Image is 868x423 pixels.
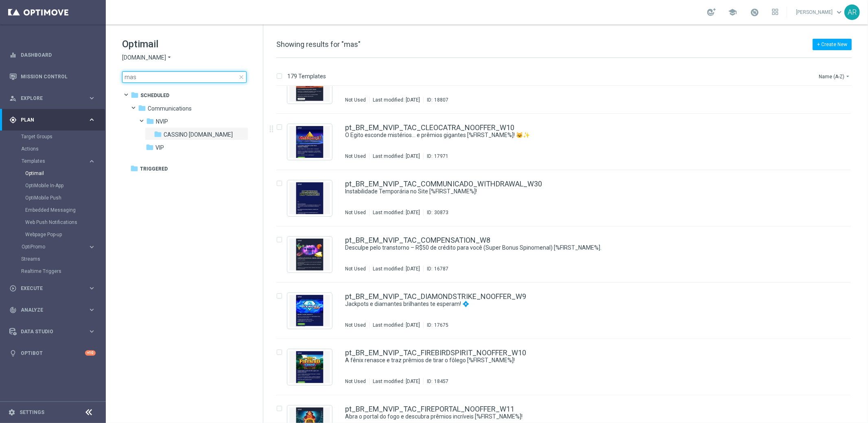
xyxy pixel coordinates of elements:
[140,165,168,173] span: Triggered
[148,105,192,112] span: Communications
[25,228,105,241] div: Webpage Pop-up
[345,244,798,252] a: Desculpe pelo transtorno – R$50 de crédito para você (Super Bonus Spinomenal) [%FIRST_NAME%].
[818,71,852,81] button: Name (A-Z)arrow_drop_down
[268,170,866,226] div: Press SPACE to select this row.
[844,73,851,80] i: arrow_drop_down
[88,94,96,102] i: keyboard_arrow_right
[9,342,96,364] div: Optibot
[345,97,366,103] div: Not Used
[370,97,423,103] div: Last modified: [DATE]
[434,266,448,272] div: 16787
[370,209,423,216] div: Last modified: [DATE]
[345,244,817,252] div: Desculpe pelo transtorno – R$50 de crédito para você (Super Bonus Spinomenal) [%FIRST_NAME%].
[8,409,15,416] i: settings
[21,329,88,334] span: Data Studio
[21,241,105,253] div: OptiPromo
[21,131,105,143] div: Target Groups
[268,339,866,395] div: Press SPACE to select this row.
[434,378,448,385] div: 18457
[22,159,80,164] span: Templates
[9,285,96,292] button: play_circle_outline Execute keyboard_arrow_right
[9,285,17,292] i: play_circle_outline
[21,143,105,155] div: Actions
[25,207,85,213] a: Embedded Messaging
[122,54,173,62] button: [DOMAIN_NAME] arrow_drop_down
[9,66,96,87] div: Mission Control
[370,322,423,328] div: Last modified: [DATE]
[287,73,326,80] p: 179 Templates
[146,117,154,125] i: folder
[164,131,233,138] span: CASSINO bet.br
[9,117,96,123] div: gps_fixed Plan keyboard_arrow_right
[25,170,85,177] a: Optimail
[21,146,85,152] a: Actions
[345,322,366,328] div: Not Used
[9,73,96,80] div: Mission Control
[130,164,138,173] i: folder
[21,66,96,87] a: Mission Control
[25,216,105,228] div: Web Push Notifications
[154,130,162,138] i: folder
[9,285,88,292] div: Execute
[728,8,737,17] span: school
[25,204,105,216] div: Embedded Messaging
[21,253,105,265] div: Streams
[9,95,17,102] i: person_search
[289,182,330,214] img: 30873.jpeg
[122,54,166,62] span: [DOMAIN_NAME]
[9,116,17,124] i: gps_fixed
[25,231,85,238] a: Webpage Pop-up
[21,44,96,66] a: Dashboard
[289,239,330,270] img: 16787.jpeg
[345,349,526,357] a: pt_BR_EM_NVIP_TAC_FIREBIRDSPIRIT_NOOFFER_W10
[9,116,88,124] div: Plan
[88,116,96,124] i: keyboard_arrow_right
[9,95,88,102] div: Explore
[146,143,154,151] i: folder
[423,378,448,385] div: ID:
[25,179,105,192] div: OptiMobile In-App
[345,209,366,216] div: Not Used
[370,378,423,385] div: Last modified: [DATE]
[276,40,361,49] span: Showing results for "mas"
[268,283,866,339] div: Press SPACE to select this row.
[22,244,80,249] span: OptiPromo
[21,96,88,101] span: Explore
[88,284,96,292] i: keyboard_arrow_right
[844,4,860,20] div: AR
[345,300,798,308] a: Jackpots e diamantes brilhantes te esperam! 💠
[88,243,96,251] i: keyboard_arrow_right
[21,256,85,262] a: Streams
[122,71,247,83] input: Search Template
[156,118,168,125] span: NVIP
[21,155,105,241] div: Templates
[25,195,85,201] a: OptiMobile Push
[345,357,798,364] a: A fênix renasce e traz prêmios de tirar o fôlego [%FIRST_NAME%]!
[370,153,423,159] div: Last modified: [DATE]
[9,328,96,335] button: Data Studio keyboard_arrow_right
[434,209,448,216] div: 30873
[21,308,88,312] span: Analyze
[9,350,17,357] i: lightbulb
[9,52,96,58] div: equalizer Dashboard
[345,188,798,195] a: Instabilidade Temporária no Site [%FIRST_NAME%]!
[345,405,514,413] a: pt_BR_EM_NVIP_TAC_FIREPORTAL_NOOFFER_W11
[9,306,17,314] i: track_changes
[166,54,173,62] i: arrow_drop_down
[9,307,96,313] button: track_changes Analyze keyboard_arrow_right
[289,351,330,383] img: 18457.jpeg
[289,126,330,158] img: 17971.jpeg
[423,266,448,272] div: ID:
[345,266,366,272] div: Not Used
[345,413,817,421] div: Abra o portal do fogo e descubra prêmios incríveis [%FIRST_NAME%]!
[423,209,448,216] div: ID:
[345,300,817,308] div: Jackpots e diamantes brilhantes te esperam! 💠
[9,306,88,314] div: Analyze
[345,180,542,188] a: pt_BR_EM_NVIP_TAC_COMMUNICADO_WITHDRAWAL_W30
[21,244,96,250] button: OptiPromo keyboard_arrow_right
[9,44,96,66] div: Dashboard
[795,6,844,18] a: [PERSON_NAME]keyboard_arrow_down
